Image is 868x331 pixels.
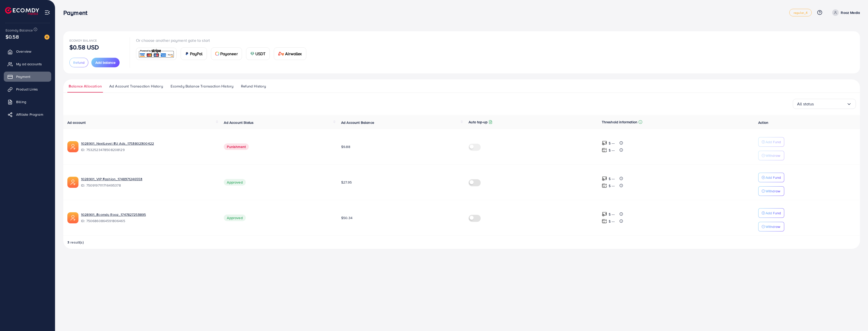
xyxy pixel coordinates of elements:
[136,37,310,43] p: Or choose another payment gate to start
[609,211,615,217] p: $ ---
[5,7,39,15] img: logo
[81,218,216,223] span: ID: 7506860864591806465
[341,215,352,220] span: $50.34
[4,46,51,56] a: Overview
[16,49,31,54] span: Overview
[136,48,177,60] a: card
[73,60,85,65] span: Refund
[794,11,807,14] span: regular_4
[4,59,51,69] a: My ad accounts
[91,58,120,67] button: Add balance
[16,74,30,79] span: Payment
[602,219,607,224] img: top-up amount
[766,153,780,159] p: Withdraw
[250,52,254,56] img: card
[4,84,51,94] a: Product Links
[211,47,242,60] a: cardPayoneer
[341,180,352,185] span: $27.95
[224,143,249,150] span: Punishment
[609,140,615,146] p: $ ---
[246,47,270,60] a: cardUSDT
[69,58,88,67] button: Refund
[830,9,860,16] a: Rooz Media
[766,188,780,194] p: Withdraw
[16,112,43,117] span: Affiliate Program
[81,176,216,182] a: 1028901_VIP Fashion_1748371246553
[67,240,84,245] span: 3 result(s)
[215,52,219,56] img: card
[609,176,615,182] p: $ ---
[766,224,780,230] p: Withdraw
[758,120,768,125] span: Action
[793,99,856,109] div: Search for option
[63,9,91,16] h3: Payment
[171,83,233,89] span: Ecomdy Balance Transaction History
[758,222,784,231] button: Withdraw
[81,212,216,224] div: <span class='underline'>1028901_Ecomdy Rooz_1747827253895</span></br>7506860864591806465
[95,60,116,65] span: Add balance
[109,83,163,89] span: Ad Account Transaction History
[758,137,784,147] button: Add Fund
[181,47,207,60] a: cardPayPal
[138,48,175,59] img: card
[602,119,637,125] p: Threshold information
[278,52,284,56] img: card
[602,183,607,188] img: top-up amount
[81,147,216,152] span: ID: 7532523478508208129
[602,212,607,217] img: top-up amount
[847,308,864,327] iframe: Chat
[255,51,266,57] span: USDT
[241,83,266,89] span: Refund History
[602,176,607,181] img: top-up amount
[766,174,781,180] p: Add Fund
[185,52,189,56] img: card
[224,120,254,125] span: Ad Account Status
[220,51,238,57] span: Payoneer
[16,87,38,92] span: Product Links
[814,100,847,108] input: Search for option
[6,33,19,40] span: $0.58
[44,35,49,40] img: image
[67,141,78,152] img: ic-ads-acc.e4c84228.svg
[67,212,78,223] img: ic-ads-acc.e4c84228.svg
[469,119,487,125] p: Auto top-up
[69,83,102,89] span: Balance Allocation
[341,120,374,125] span: Ad Account Balance
[602,140,607,146] img: top-up amount
[81,183,216,188] span: ID: 7509197111716495378
[81,141,216,146] a: 1028901_NextLevel EU Ads_1753802300422
[602,147,607,153] img: top-up amount
[758,186,784,196] button: Withdraw
[81,176,216,188] div: <span class='underline'>1028901_VIP Fashion_1748371246553</span></br>7509197111716495378
[789,9,812,16] a: regular_4
[69,38,97,43] span: Ecomdy Balance
[285,51,302,57] span: Airwallex
[758,151,784,160] button: Withdraw
[841,10,860,16] p: Rooz Media
[16,62,42,67] span: My ad accounts
[224,179,246,186] span: Approved
[766,210,781,216] p: Add Fund
[81,141,216,153] div: <span class='underline'>1028901_NextLevel EU Ads_1753802300422</span></br>7532523478508208129
[4,72,51,82] a: Payment
[6,28,33,33] span: Ecomdy Balance
[81,212,216,217] a: 1028901_Ecomdy Rooz_1747827253895
[609,218,615,224] p: $ ---
[67,177,78,188] img: ic-ads-acc.e4c84228.svg
[609,147,615,153] p: $ ---
[4,109,51,119] a: Affiliate Program
[190,51,203,57] span: PayPal
[44,10,50,15] img: menu
[758,208,784,218] button: Add Fund
[16,99,26,104] span: Billing
[341,144,350,149] span: $9.88
[758,173,784,182] button: Add Fund
[67,120,86,125] span: Ad account
[609,183,615,189] p: $ ---
[274,47,306,60] a: cardAirwallex
[224,215,246,221] span: Approved
[766,139,781,145] p: Add Fund
[69,44,99,50] p: $0.58 USD
[797,100,814,108] span: All status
